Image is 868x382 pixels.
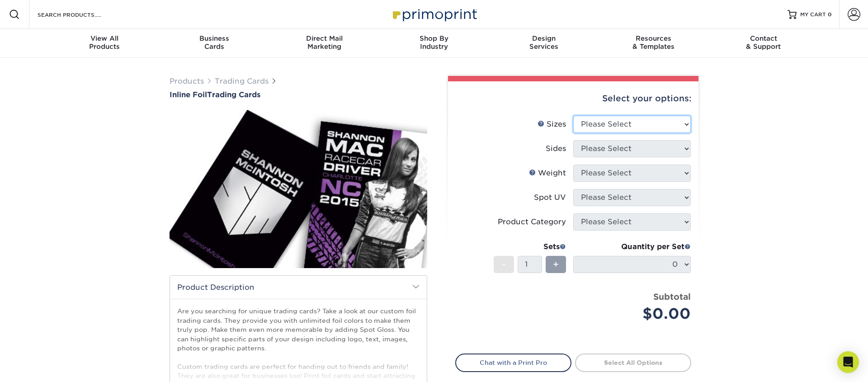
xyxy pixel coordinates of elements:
[170,100,427,278] img: Inline Foil 01
[708,29,818,58] a: Contact& Support
[489,34,599,51] div: Services
[269,34,379,42] span: Direct Mail
[379,34,489,51] div: Industry
[489,34,599,42] span: Design
[546,143,566,154] div: Sides
[389,5,479,24] img: Primoprint
[538,119,566,130] div: Sizes
[455,354,571,372] a: Chat with a Print Pro
[215,77,269,85] a: Trading Cards
[160,29,269,58] a: BusinessCards
[573,241,691,252] div: Quantity per Set
[653,292,691,302] strong: Subtotal
[529,168,566,179] div: Weight
[599,34,708,51] div: & Templates
[553,258,559,271] span: +
[800,11,826,19] span: MY CART
[379,29,489,58] a: Shop ByIndustry
[37,9,125,20] input: SEARCH PRODUCTS.....
[580,303,691,325] div: $0.00
[708,34,818,51] div: & Support
[170,90,427,99] h1: Trading Cards
[170,276,427,299] h2: Product Description
[50,29,160,58] a: View AllProducts
[502,258,506,271] span: -
[837,351,859,373] div: Open Intercom Messenger
[170,90,427,99] a: Inline FoilTrading Cards
[170,90,207,99] span: Inline Foil
[269,34,379,51] div: Marketing
[160,34,269,51] div: Cards
[575,354,691,372] a: Select All Options
[489,29,599,58] a: DesignServices
[269,29,379,58] a: Direct MailMarketing
[160,34,269,42] span: Business
[498,217,566,227] div: Product Category
[708,34,818,42] span: Contact
[534,192,566,203] div: Spot UV
[50,34,160,51] div: Products
[599,34,708,42] span: Resources
[455,81,691,116] div: Select your options:
[599,29,708,58] a: Resources& Templates
[170,77,204,85] a: Products
[379,34,489,42] span: Shop By
[494,241,566,252] div: Sets
[828,11,832,18] span: 0
[50,34,160,42] span: View All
